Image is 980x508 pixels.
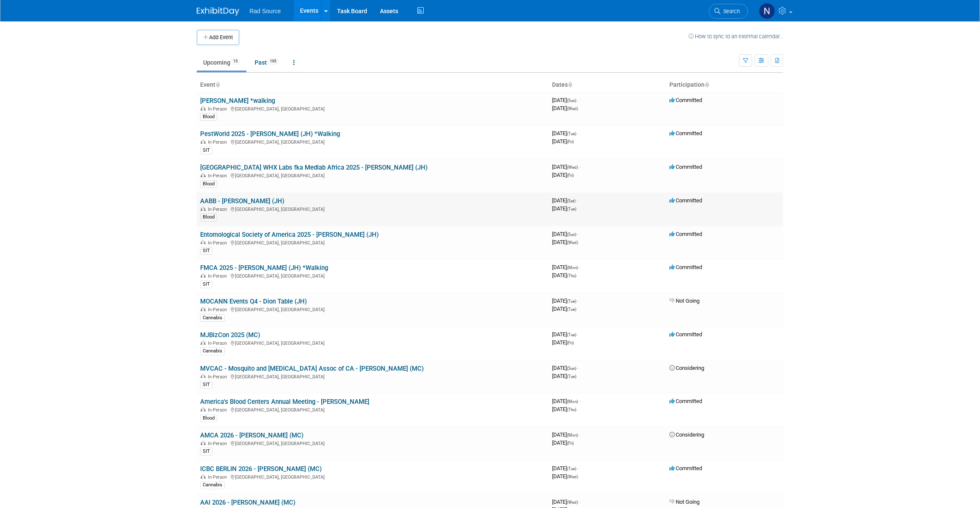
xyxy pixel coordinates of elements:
[552,172,574,178] span: [DATE]
[197,54,246,71] a: Upcoming15
[200,473,545,480] div: [GEOGRAPHIC_DATA], [GEOGRAPHIC_DATA]
[669,365,704,371] span: Considering
[567,500,578,505] span: (Wed)
[669,499,700,505] span: Not Going
[567,207,576,211] span: (Tue)
[567,299,576,304] span: (Tue)
[208,139,229,145] span: In-Person
[201,407,206,412] img: In-Person Event
[231,58,240,65] span: 15
[552,264,581,270] span: [DATE]
[200,113,217,121] div: Blood
[567,131,576,136] span: (Tue)
[200,197,284,205] a: AABB - [PERSON_NAME] (JH)
[567,139,574,144] span: (Fri)
[567,173,574,178] span: (Fri)
[200,339,545,346] div: [GEOGRAPHIC_DATA], [GEOGRAPHIC_DATA]
[552,164,581,170] span: [DATE]
[688,33,783,40] a: How to sync to an external calendar...
[567,98,576,103] span: (Sun)
[200,347,225,355] div: Cannabis
[552,339,574,346] span: [DATE]
[669,231,702,237] span: Committed
[579,398,581,404] span: -
[201,441,206,445] img: In-Person Event
[669,164,702,170] span: Committed
[552,298,579,304] span: [DATE]
[200,239,545,246] div: [GEOGRAPHIC_DATA], [GEOGRAPHIC_DATA]
[200,499,295,506] a: AAI 2026 - [PERSON_NAME] (MC)
[669,130,702,136] span: Committed
[669,465,702,471] span: Committed
[552,205,576,212] span: [DATE]
[669,431,704,438] span: Considering
[208,307,229,312] span: In-Person
[197,30,239,45] button: Add Event
[200,314,225,322] div: Cannabis
[200,105,545,112] div: [GEOGRAPHIC_DATA], [GEOGRAPHIC_DATA]
[200,130,340,138] a: PestWorld 2025 - [PERSON_NAME] (JH) *Walking
[197,78,549,92] th: Event
[208,474,229,480] span: In-Person
[579,499,581,505] span: -
[567,106,578,111] span: (Wed)
[200,231,379,238] a: Entomological Society of America 2025 - [PERSON_NAME] (JH)
[208,441,229,446] span: In-Person
[666,78,783,92] th: Participation
[552,138,574,145] span: [DATE]
[568,81,572,88] a: Sort by Start Date
[578,465,579,471] span: -
[200,264,328,272] a: FMCA 2025 - [PERSON_NAME] (JH) *Walking
[567,307,576,312] span: (Tue)
[567,466,576,471] span: (Tue)
[578,331,579,338] span: -
[201,341,206,345] img: In-Person Event
[208,173,229,179] span: In-Person
[549,78,666,92] th: Dates
[567,165,578,170] span: (Wed)
[552,197,578,204] span: [DATE]
[200,164,428,171] a: [GEOGRAPHIC_DATA] WHX Labs fka Medlab Africa 2025 - [PERSON_NAME] (JH)
[200,213,217,221] div: Blood
[552,373,576,379] span: [DATE]
[552,272,576,278] span: [DATE]
[200,97,275,105] a: [PERSON_NAME] *walking
[759,3,775,19] img: Nicole Bailey
[552,440,574,446] span: [DATE]
[578,298,579,304] span: -
[201,106,206,111] img: In-Person Event
[579,431,581,438] span: -
[567,265,578,270] span: (Mon)
[579,264,581,270] span: -
[197,7,239,16] img: ExhibitDay
[552,465,579,471] span: [DATE]
[567,399,578,404] span: (Mon)
[552,130,579,136] span: [DATE]
[669,298,700,304] span: Not Going
[267,58,279,65] span: 195
[200,306,545,312] div: [GEOGRAPHIC_DATA], [GEOGRAPHIC_DATA]
[669,197,702,204] span: Committed
[200,272,545,279] div: [GEOGRAPHIC_DATA], [GEOGRAPHIC_DATA]
[567,366,576,371] span: (Sun)
[567,232,576,237] span: (Sun)
[567,433,578,437] span: (Mon)
[578,231,579,237] span: -
[201,273,206,278] img: In-Person Event
[208,407,229,413] span: In-Person
[577,197,578,204] span: -
[200,331,260,339] a: MJBizCon 2025 (MC)
[200,481,225,489] div: Cannabis
[200,205,545,212] div: [GEOGRAPHIC_DATA], [GEOGRAPHIC_DATA]
[567,441,574,446] span: (Fri)
[567,407,576,412] span: (Thu)
[552,231,579,237] span: [DATE]
[578,97,579,103] span: -
[200,281,212,288] div: SIT
[669,331,702,338] span: Committed
[709,4,748,19] a: Search
[552,105,578,111] span: [DATE]
[579,164,581,170] span: -
[208,207,229,212] span: In-Person
[552,331,579,338] span: [DATE]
